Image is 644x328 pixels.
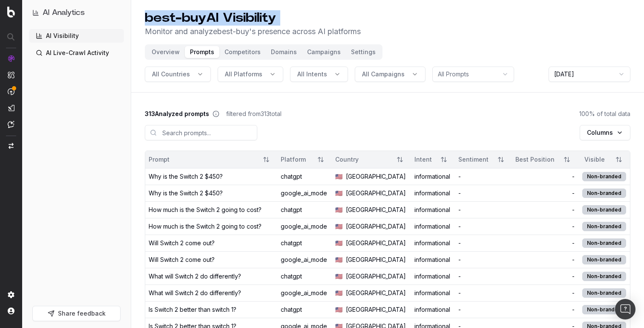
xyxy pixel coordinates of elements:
div: Will Switch 2 come out? [149,239,215,247]
img: Setting [8,291,14,298]
div: Will Switch 2 come out? [149,255,215,264]
div: - [458,305,509,314]
span: 🇺🇸 [335,206,342,214]
img: Studio [8,104,14,111]
div: google_ai_mode [281,222,328,231]
div: google_ai_mode [281,255,328,264]
span: [GEOGRAPHIC_DATA] [346,272,406,281]
div: chatgpt [281,172,328,181]
div: - [515,305,575,314]
span: 🇺🇸 [335,222,342,231]
button: Sort [392,152,408,167]
div: Non-branded [582,272,626,281]
span: 🇺🇸 [335,255,342,264]
div: How much is the Switch 2 going to cost? [149,206,262,214]
div: Platform [281,155,310,164]
a: AI Visibility [29,29,124,43]
button: Sort [313,152,328,167]
p: Monitor and analyze best-buy 's presence across AI platforms [145,26,361,38]
button: Sort [559,152,575,167]
span: 100 % of total data [579,110,630,118]
div: - [515,189,575,197]
img: Botify logo [7,6,15,17]
div: Non-branded [582,205,626,215]
div: - [458,206,509,214]
div: Non-branded [582,222,626,231]
div: chatgpt [281,206,328,214]
div: What will Switch 2 do differently? [149,272,241,281]
span: 🇺🇸 [335,305,342,314]
button: Overview [147,46,185,58]
div: informational [414,189,451,197]
div: - [515,272,575,281]
button: Sort [436,152,451,167]
div: Sentiment [458,155,490,164]
div: - [458,239,509,247]
span: [GEOGRAPHIC_DATA] [346,289,406,297]
div: google_ai_mode [281,189,328,197]
span: [GEOGRAPHIC_DATA] [346,305,406,314]
div: What will Switch 2 do differently? [149,289,241,297]
button: Campaigns [302,46,346,58]
div: Why is the Switch 2 $450? [149,172,223,181]
button: Columns [580,125,630,140]
h1: best-buy AI Visibility [145,10,361,26]
span: 🇺🇸 [335,239,342,247]
div: informational [414,272,451,281]
button: Sort [611,152,627,167]
div: chatgpt [281,239,328,247]
span: 🇺🇸 [335,272,342,281]
div: Is Switch 2 better than switch 1? [149,305,236,314]
span: [GEOGRAPHIC_DATA] [346,222,406,231]
div: Prompt [149,155,255,164]
div: google_ai_mode [281,289,328,297]
span: 313 Analyzed prompts [145,110,209,118]
span: All Intents [297,70,327,78]
button: Share feedback [32,306,121,321]
div: - [458,272,509,281]
div: - [458,255,509,264]
button: AI Analytics [32,7,121,19]
div: informational [414,305,451,314]
h1: AI Analytics [43,7,85,19]
div: informational [414,172,451,181]
span: 🇺🇸 [335,289,342,297]
img: Activation [8,88,14,95]
div: Best Position [515,155,556,164]
button: Sort [493,152,509,167]
div: Open Intercom Messenger [615,299,635,319]
div: informational [414,222,451,231]
div: Country [335,155,389,164]
div: Non-branded [582,255,626,264]
div: informational [414,289,451,297]
div: - [515,206,575,214]
span: [GEOGRAPHIC_DATA] [346,255,406,264]
div: - [458,189,509,197]
div: informational [414,206,451,214]
button: Competitors [219,46,266,58]
span: filtered from 313 total [226,110,282,118]
div: - [515,222,575,231]
div: - [458,172,509,181]
div: Non-branded [582,305,626,314]
div: Why is the Switch 2 $450? [149,189,223,197]
div: informational [414,255,451,264]
img: Analytics [8,55,14,62]
button: Domains [266,46,302,58]
a: AI Live-Crawl Activity [29,46,124,60]
button: Settings [346,46,381,58]
button: Sort [259,152,274,167]
div: - [515,255,575,264]
span: [GEOGRAPHIC_DATA] [346,189,406,197]
div: informational [414,239,451,247]
div: - [515,172,575,181]
span: All Countries [152,70,190,78]
span: All Campaigns [362,70,405,78]
div: - [515,289,575,297]
span: 🇺🇸 [335,172,342,181]
span: 🇺🇸 [335,189,342,197]
div: - [458,289,509,297]
span: [GEOGRAPHIC_DATA] [346,206,406,214]
span: [GEOGRAPHIC_DATA] [346,172,406,181]
img: My account [8,308,14,314]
